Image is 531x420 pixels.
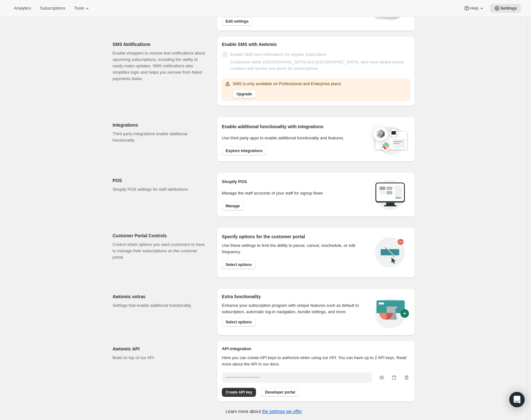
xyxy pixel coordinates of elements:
[222,146,266,155] button: Explore integrations
[36,4,69,13] button: Subscriptions
[14,6,31,11] span: Analytics
[113,122,207,128] h2: Integrations
[230,60,404,71] span: Customers within [GEOGRAPHIC_DATA] and [GEOGRAPHIC_DATA], who have added phone numbers will recei...
[233,81,342,87] p: SMS is only available on Professional and Enterprise plans.
[226,408,302,415] p: Learn more about
[226,262,252,267] span: Select options
[226,390,252,395] span: Create API key
[113,41,207,48] h2: SMS Notifications
[460,4,489,13] button: Help
[222,318,256,327] button: Select options
[222,293,261,300] h2: Extra functionality
[265,390,295,395] span: Developer portal
[222,233,370,240] h2: Specify options for the customer portal
[233,90,256,99] button: Upgrade
[222,190,370,196] p: Manage the staff accounts of your staff for signup flows
[113,131,207,144] p: Third party integrations enable additional functionality.
[222,388,256,397] button: Create API key
[261,388,299,397] button: Developer portal
[226,203,240,209] span: Manage
[222,123,367,130] h2: Enable additional functionality with Integrations
[113,50,207,82] p: Enable shoppers to receive text notifications about upcoming subscriptions, including the ability...
[222,260,256,269] button: Select options
[113,355,207,361] p: Build on top of our API.
[222,355,410,367] p: Here you can create API keys to authorize when using our API. You can have up to 2 API keys. Read...
[10,4,35,13] button: Analytics
[222,302,367,315] p: Enhance your subscription program with unique features such as default to subscription, automatic...
[113,232,207,239] h2: Customer Portal Controls
[74,6,84,11] span: Tools
[40,6,65,11] span: Subscriptions
[222,17,252,26] button: Edit settings
[230,52,326,57] span: Enable SMS text notifications for eligible subscribers
[222,135,367,141] p: Use third party apps to enable additional functionality and features.
[262,409,302,414] a: the settings we offer
[490,4,521,13] button: Settings
[226,320,252,325] span: Select options
[113,302,207,309] p: Settings that enable additional functionality.
[470,6,478,11] span: Help
[500,6,517,11] span: Settings
[237,92,252,97] span: Upgrade
[222,346,410,352] h2: API integration
[113,186,207,193] p: Shopify POS settings for staff attributions
[113,346,207,352] h2: Awtomic API
[222,202,244,210] button: Manage
[70,4,94,13] button: Tools
[509,392,525,407] div: Open Intercom Messenger
[222,179,370,185] h2: Shopify POS
[113,177,207,184] h2: POS
[222,41,410,48] h2: Enable SMS with Awtomic
[226,19,249,24] span: Edit settings
[222,242,370,255] div: Use these settings to limit the ability to pause, cancel, reschedule, or edit frequency.
[113,293,207,300] h2: Awtomic extras
[113,241,207,261] p: Control which options you want customers to have to manage their subscriptions on the customer po...
[226,148,263,153] span: Explore integrations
